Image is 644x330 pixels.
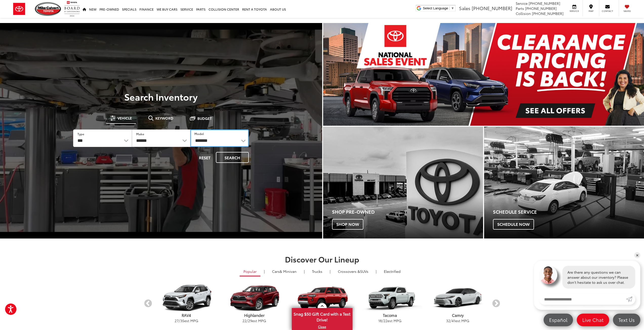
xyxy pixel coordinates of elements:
[308,267,326,276] a: Trucks
[544,314,573,326] a: Español
[529,1,560,6] span: [PHONE_NUMBER]
[484,127,644,239] div: Toyota
[323,127,483,239] a: Shop Pre-Owned Shop Now
[562,266,635,289] div: Are there any questions we can answer about our inventory? Please don't hesitate to ask us over c...
[451,6,454,10] span: ▼
[613,314,640,326] a: Text Us
[338,269,360,274] span: Crossovers &
[375,269,378,274] li: |
[323,127,483,239] div: Toyota
[288,313,356,318] p: 4Runner
[356,318,424,323] p: / est MPG
[35,2,62,16] img: Mike Calvert Toyota
[425,284,490,312] img: Toyota Camry
[195,152,215,163] button: Reset
[153,318,220,323] p: / est MPG
[424,313,492,318] p: Camry
[446,318,450,323] span: 32
[516,1,528,6] span: Service
[180,318,184,323] span: 35
[328,269,332,274] li: |
[290,284,354,312] img: Toyota 4Runner
[616,317,637,323] span: Text Us
[516,11,531,16] span: Collision
[580,317,606,323] span: Live Chat
[356,313,424,318] p: Tacoma
[77,132,84,136] label: Type
[358,284,422,312] img: Toyota Tacoma
[144,280,501,327] aside: carousel
[459,5,470,11] span: Sales
[154,284,219,312] img: Toyota RAV4
[263,269,266,274] li: |
[288,318,356,323] p: / est MPG
[268,267,300,276] a: Cars
[292,309,352,324] span: Snag $50 Gift Card with a Test Drive!
[484,127,644,239] a: Schedule Service Schedule Now
[117,116,132,120] span: Vehicle
[621,9,633,13] span: Saved
[175,318,179,323] span: 27
[569,9,580,13] span: Service
[332,209,483,214] h4: Shop Pre-Owned
[452,318,455,323] span: 41
[493,219,534,230] span: Schedule Now
[539,266,557,284] img: Agent profile photo
[577,314,609,326] a: Live Chat
[539,294,626,305] input: Enter your message
[242,318,246,323] span: 22
[153,313,220,318] p: RAV4
[383,318,387,323] span: 22
[197,117,212,120] span: Budget
[472,5,512,11] span: [PHONE_NUMBER]
[303,269,306,274] li: |
[220,313,288,318] p: Highlander
[602,9,613,13] span: Contact
[280,269,297,274] span: & Minivan
[423,6,454,10] a: Select Language​
[380,267,404,276] a: Electrified
[155,116,173,120] span: Keyword
[626,294,635,305] a: Submit
[332,219,363,230] span: Shop Now
[525,6,557,11] span: [PHONE_NUMBER]
[136,132,144,136] label: Make
[449,6,450,10] span: ​
[222,284,286,312] img: Toyota Highlander
[378,318,382,323] span: 18
[216,152,249,163] button: Search
[220,318,288,323] p: / est MPG
[248,318,252,323] span: 29
[194,131,204,136] label: Model
[423,6,448,10] span: Select Language
[144,255,501,263] h2: Discover Our Lineup
[532,11,564,16] span: [PHONE_NUMBER]
[334,267,372,276] a: SUVs
[516,6,524,11] span: Parts
[240,267,260,276] a: Popular
[144,299,153,308] button: Previous
[585,9,596,13] span: Map
[547,317,570,323] span: Español
[424,318,492,323] p: / est MPG
[493,209,644,214] h4: Schedule Service
[492,299,501,308] button: Next
[21,92,301,102] h3: Search Inventory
